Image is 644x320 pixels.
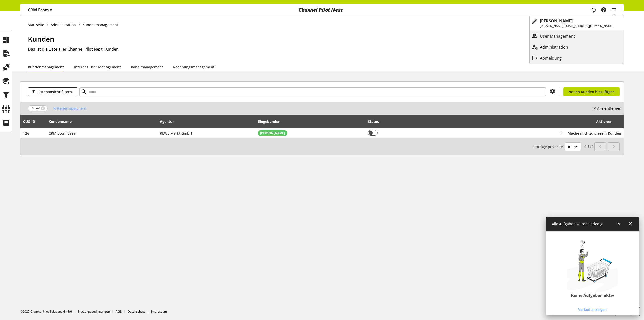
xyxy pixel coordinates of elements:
b: [PERSON_NAME] [540,18,573,24]
div: CUS-⁠ID [23,119,40,124]
button: Mache mich zu diesem Kunden [568,131,621,136]
a: Administration [48,22,79,27]
a: Kanalmanagement [131,62,163,72]
span: REWE Markt GmbH [160,131,192,136]
button: Listenansicht filtern [28,87,77,96]
h2: Das ist die Liste aller Channel Pilot Next Kunden [28,46,624,52]
li: ©2025 Channel Pilot Solutions GmbH [20,309,78,314]
a: Rechnungsmanagement [173,62,215,72]
p: [PERSON_NAME][EMAIL_ADDRESS][DOMAIN_NAME] [540,24,614,28]
div: Status [368,119,384,124]
span: Einträge pro Seite [533,144,565,149]
a: Neuen Kunden hinzufügen [563,87,620,96]
nav: main navigation [20,4,624,16]
span: Verlauf anzeigen [578,307,607,312]
a: Datenschutz [128,309,145,314]
span: ▾ [50,7,52,13]
button: Kriterien speichern [50,104,90,113]
a: Nutzungsbedingungen [78,309,110,314]
span: Alle Aufgaben wurden erledigt [552,221,604,226]
a: Kundenmanagement [28,62,64,72]
p: CRM Ecom [28,7,52,13]
span: Listenansicht filtern [37,89,72,94]
span: CRM Ecom Case [49,131,76,136]
a: Internes User Management [74,62,121,72]
span: 126 [23,131,29,136]
a: AGB [116,309,122,314]
a: User Management [530,31,624,41]
span: "crm" [32,106,40,111]
p: Administration [540,44,578,50]
div: Kundenname [49,119,77,124]
span: Neuen Kunden hinzufügen [568,89,615,94]
span: Kunden [28,34,54,44]
a: [PERSON_NAME][PERSON_NAME][EMAIL_ADDRESS][DOMAIN_NAME] [530,16,624,30]
p: Abmeldung [540,55,572,61]
span: Kriterien speichern [53,106,86,111]
p: User Management [540,33,585,39]
div: Aktionen [447,116,612,126]
h2: Keine Aufgaben aktiv [571,293,614,298]
a: Impressum [151,309,167,314]
span: [PERSON_NAME] [260,131,285,135]
a: Administration [530,43,624,52]
a: Startseite [28,22,47,27]
div: Agentur [160,119,179,124]
a: Verlauf anzeigen [547,305,638,314]
div: Eingebunden [258,119,285,124]
small: 1-1 / 1 [533,142,594,151]
nobr: Alle entfernen [597,106,621,111]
